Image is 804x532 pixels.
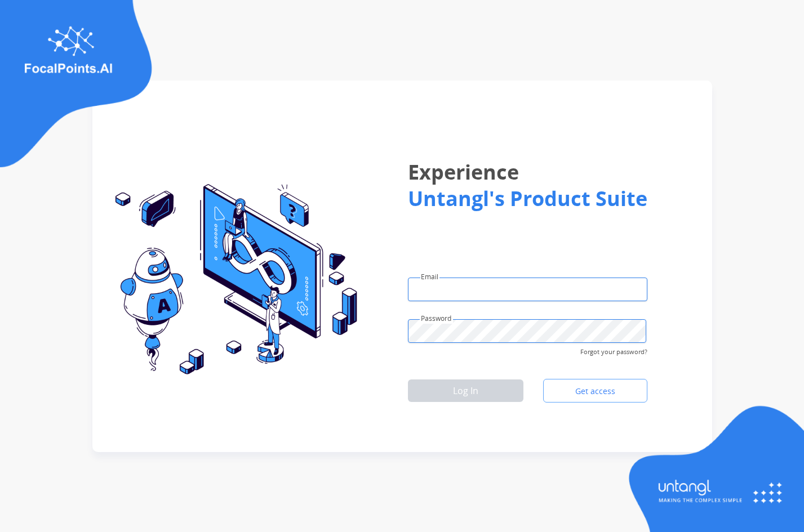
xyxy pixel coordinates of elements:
[580,343,647,357] span: Forgot your password?
[106,184,357,375] img: login-img
[421,272,438,282] label: Email
[408,153,647,192] h1: Experience
[421,314,451,324] label: Password
[624,404,804,532] img: login-img
[566,386,624,397] span: Get access
[408,183,647,214] h1: Untangl's Product Suite
[543,379,647,403] a: Get access
[408,379,523,402] button: Log In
